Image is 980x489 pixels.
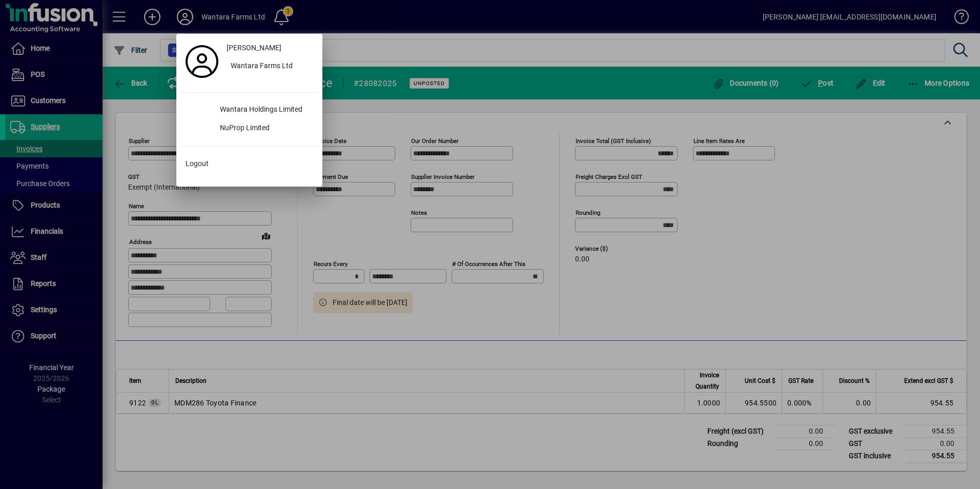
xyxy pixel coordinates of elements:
[227,43,281,53] span: [PERSON_NAME]
[222,39,317,57] a: [PERSON_NAME]
[222,57,317,76] button: Wantara Farms Ltd
[181,52,222,71] a: Profile
[181,101,317,119] button: Wantara Holdings Limited
[186,158,209,169] span: Logout
[181,119,317,138] button: NuProp Limited
[212,119,317,138] div: NuProp Limited
[212,101,317,119] div: Wantara Holdings Limited
[181,155,317,173] button: Logout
